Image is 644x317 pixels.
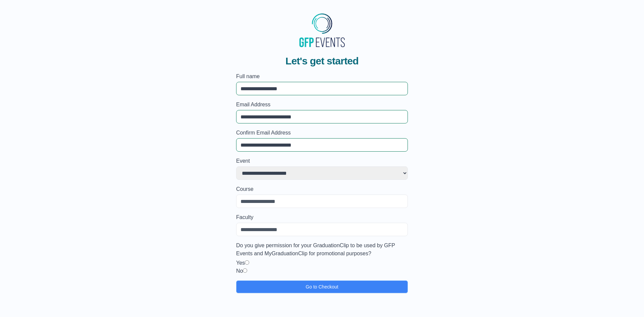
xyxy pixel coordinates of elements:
[236,268,243,274] label: No
[236,129,408,137] label: Confirm Email Address
[236,185,408,193] label: Course
[236,157,408,165] label: Event
[236,242,408,258] label: Do you give permission for your GraduationClip to be used by GFP Events and MyGraduationClip for ...
[236,260,245,266] label: Yes
[236,101,408,109] label: Email Address
[236,280,408,293] button: Go to Checkout
[285,55,359,67] span: Let's get started
[236,213,408,221] label: Faculty
[297,11,347,50] img: MyGraduationClip
[236,72,408,81] label: Full name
